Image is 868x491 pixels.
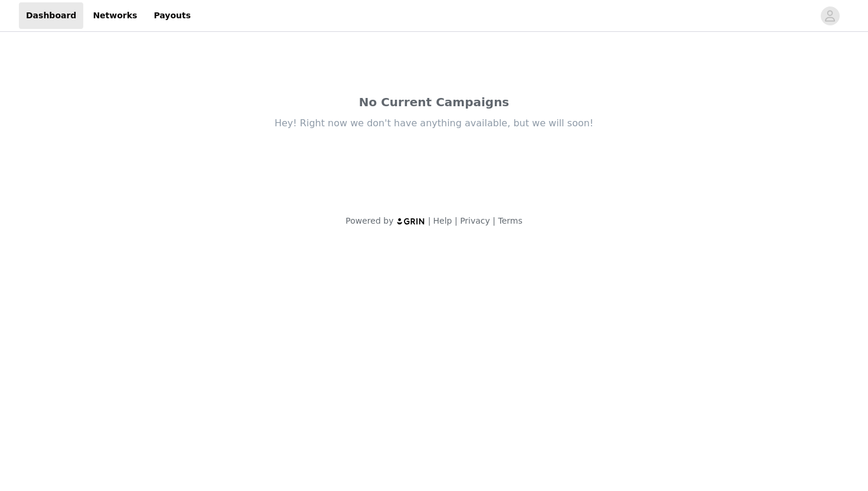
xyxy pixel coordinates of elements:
[460,216,490,225] a: Privacy
[396,217,426,225] img: logo
[492,216,495,225] span: |
[186,93,682,111] div: No Current Campaigns
[824,6,836,25] div: avatar
[455,216,458,225] span: |
[428,216,431,225] span: |
[186,117,682,130] div: Hey! Right now we don't have anything available, but we will soon!
[498,216,522,225] a: Terms
[345,216,393,225] span: Powered by
[146,2,198,29] a: Payouts
[19,2,83,29] a: Dashboard
[86,2,144,29] a: Networks
[433,216,452,225] a: Help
